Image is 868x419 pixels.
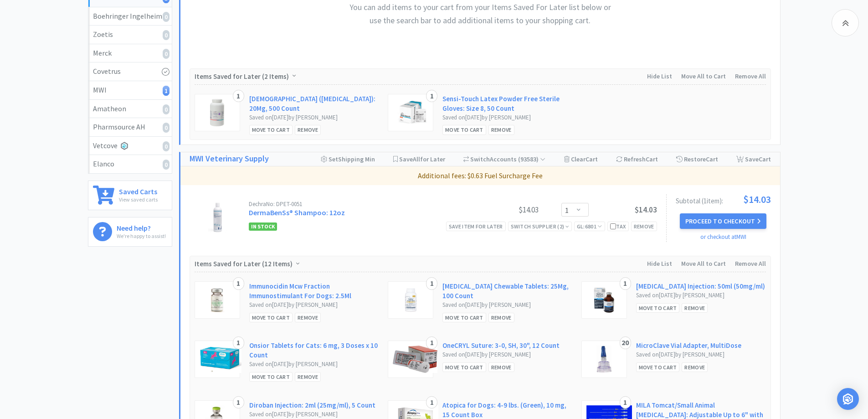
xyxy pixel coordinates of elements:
[706,155,718,163] span: Cart
[88,7,172,26] a: Boehringer Ingelheim0
[184,170,776,182] p: Additional fees: $0.63 Fuel Surcharge Fee
[592,286,616,314] img: bca28a9e5f8c483784fa7a5577a2b30b_209217.png
[735,259,766,268] span: Remove All
[488,313,514,322] div: Remove
[426,277,437,290] div: 1
[93,29,167,41] div: Zoetis
[743,194,771,204] span: $14.03
[636,303,680,313] div: Move to Cart
[88,155,172,173] a: Elanco0
[93,121,167,133] div: Pharmsource AH
[735,72,766,80] span: Remove All
[233,277,244,290] div: 1
[442,362,486,372] div: Move to Cart
[249,94,379,113] a: [DEMOGRAPHIC_DATA] ([MEDICAL_DATA]): 20Mg, 500 Count
[190,152,269,166] h1: MWI Veterinary Supply
[117,222,166,232] h6: Need help?
[403,286,419,314] img: 46c7adf86125413ea94bcf3ac1dda1ca_538690.png
[511,222,569,231] div: Switch Supplier ( 2 )
[413,155,420,163] span: All
[636,362,680,372] div: Move to Cart
[295,372,321,382] div: Remove
[88,81,172,100] a: MWI1
[249,281,379,300] a: Immunocidin Mcw Fraction Immunostimulant For Dogs: 2.5Ml
[470,204,539,215] div: $14.03
[88,26,172,44] a: Zoetis0
[88,118,172,137] a: Pharmsource AH0
[680,213,766,229] button: Proceed to Checkout
[163,86,169,96] i: 1
[426,336,437,349] div: 1
[676,194,771,204] div: Subtotal ( 1 item ):
[488,362,514,372] div: Remove
[517,155,545,163] span: ( 93583 )
[163,49,169,59] i: 0
[620,396,631,409] div: 1
[295,125,321,134] div: Remove
[195,259,295,268] span: Items Saved for Later ( )
[636,291,766,300] div: Saved on [DATE] by [PERSON_NAME]
[442,300,572,310] div: Saved on [DATE] by [PERSON_NAME]
[210,99,224,126] img: 6586fe0c30e5425c89cc211e95030e57_29042.png
[442,281,572,300] a: [MEDICAL_DATA] Chewable Tablets: 25Mg, 100 Count
[163,123,169,133] i: 0
[93,10,167,22] div: Boehringer Ingelheim
[586,155,598,163] span: Cart
[681,259,726,268] span: Move All to Cart
[163,104,169,114] i: 0
[249,208,345,217] a: DermaBenSs® Shampoo: 12oz
[249,400,375,410] a: Diroban Injection: 2ml (25mg/ml), 5 Count
[736,152,771,166] div: Save
[117,232,166,240] p: We're happy to assist!
[88,181,172,210] a: Saved CartsView saved carts
[442,94,572,113] a: Sensi-Touch Latex Powder Free Sterile Gloves: Size 8, 50 Count
[321,152,375,166] div: Shipping Min
[636,350,766,360] div: Saved on [DATE] by [PERSON_NAME]
[249,360,379,369] div: Saved on [DATE] by [PERSON_NAME]
[635,205,657,215] span: $14.03
[119,186,158,195] h6: Saved Carts
[442,113,572,123] div: Saved on [DATE] by [PERSON_NAME]
[564,152,598,166] div: Clear
[442,341,560,350] a: OneCRYL Suture: 3-0, SH, 30", 12 Count
[463,152,546,166] div: Accounts
[759,155,771,163] span: Cart
[399,155,445,163] span: Save for Later
[488,125,514,134] div: Remove
[610,222,626,231] div: Tax
[596,346,612,373] img: 077a1c0ae645428e9485c90d8aa872ee_18303.png
[88,137,172,155] a: Vetcove0
[329,155,338,163] span: Set
[249,222,277,231] span: In Stock
[163,12,169,22] i: 0
[470,155,490,163] span: Switch
[93,140,167,152] div: Vetcove
[616,152,658,166] div: Refresh
[264,259,290,268] span: 12 Items
[620,277,631,290] div: 1
[88,44,172,63] a: Merck0
[577,223,602,230] span: GL: 6801
[676,152,718,166] div: Restore
[88,100,172,119] a: Amatheon0
[249,113,379,123] div: Saved on [DATE] by [PERSON_NAME]
[249,372,293,382] div: Move to Cart
[442,125,486,134] div: Move to Cart
[249,313,293,322] div: Move to Cart
[393,346,437,373] img: 203b4f190c8e43b189b683506eac0810_6908.png
[163,160,169,170] i: 0
[681,72,726,80] span: Move All to Cart
[233,336,244,349] div: 1
[647,72,672,80] span: Hide List
[119,195,158,204] p: View saved carts
[93,84,167,96] div: MWI
[682,362,708,372] div: Remove
[88,62,172,81] a: Covetrus
[195,72,291,81] span: Items Saved for Later ( )
[442,350,572,360] div: Saved on [DATE] by [PERSON_NAME]
[264,72,287,81] span: 2 Items
[249,300,379,310] div: Saved on [DATE] by [PERSON_NAME]
[446,222,506,231] div: Save item for later
[249,201,470,207] div: Dechra No: DPET-0051
[646,155,658,163] span: Cart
